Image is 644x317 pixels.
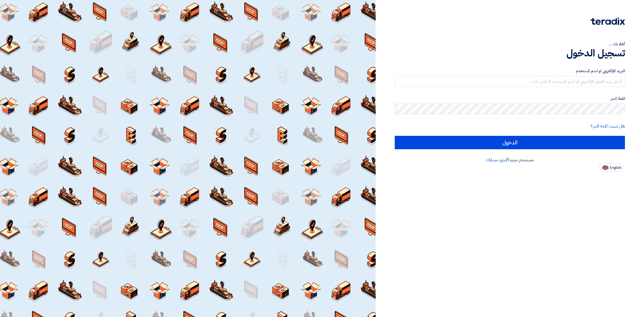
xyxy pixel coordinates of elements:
input: الدخول [395,136,625,149]
span: English [610,166,621,170]
a: هل نسيت كلمة السر؟ [591,123,625,129]
input: أدخل بريد العمل الإلكتروني او اسم المستخدم الخاص بك ... [395,76,625,87]
h1: تسجيل الدخول [395,47,625,59]
div: أهلا بك ... [395,41,625,47]
button: English [599,163,623,172]
label: كلمة السر [395,96,625,102]
img: Teradix logo [591,17,625,25]
div: مستخدم جديد؟ [395,157,625,163]
label: البريد الإلكتروني او اسم المستخدم [395,68,625,74]
img: en-US.png [602,166,608,170]
a: أنشئ حسابك [486,157,507,163]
